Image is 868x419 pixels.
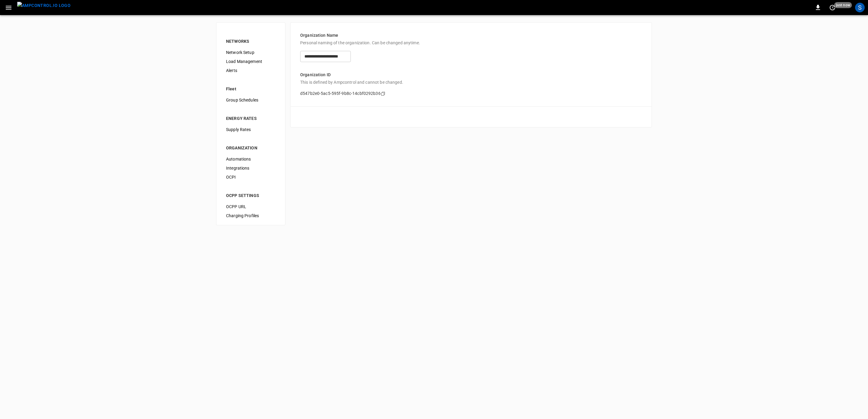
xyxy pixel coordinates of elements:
[300,40,642,46] p: Personal naming of the organization. Can be changed anytime.
[226,204,275,210] span: OCPP URL
[17,2,71,9] img: ampcontrol.io logo
[300,79,642,86] p: This is defined by Ampcontrol and cannot be changed.
[221,155,280,164] div: Automations
[855,3,865,12] div: profile-icon
[300,32,642,39] p: Organization Name
[226,145,275,151] div: ORGANIZATION
[221,66,280,75] div: Alerts
[226,156,275,162] span: Automations
[226,97,275,103] span: Group Schedules
[834,2,852,8] span: just now
[221,57,280,66] div: Load Management
[226,115,275,121] div: ENERGY RATES
[226,86,275,92] div: Fleet
[221,125,280,134] div: Supply Rates
[226,67,275,74] span: Alerts
[828,3,837,12] button: set refresh interval
[221,173,280,182] div: OCPI
[226,127,275,133] span: Supply Rates
[226,213,275,219] span: Charging Profiles
[221,211,280,220] div: Charging Profiles
[226,49,275,56] span: Network Setup
[221,164,280,173] div: Integrations
[380,90,386,97] div: copy
[221,48,280,57] div: Network Setup
[226,174,275,180] span: OCPI
[226,38,275,44] div: NETWORKS
[300,90,381,97] p: d547b2e0-5ac5-595f-9b8c-14cbf0292b36
[221,202,280,211] div: OCPP URL
[226,192,275,199] div: OCPP SETTINGS
[226,165,275,171] span: Integrations
[300,72,642,78] p: Organization ID
[226,58,275,65] span: Load Management
[221,95,280,105] div: Group Schedules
